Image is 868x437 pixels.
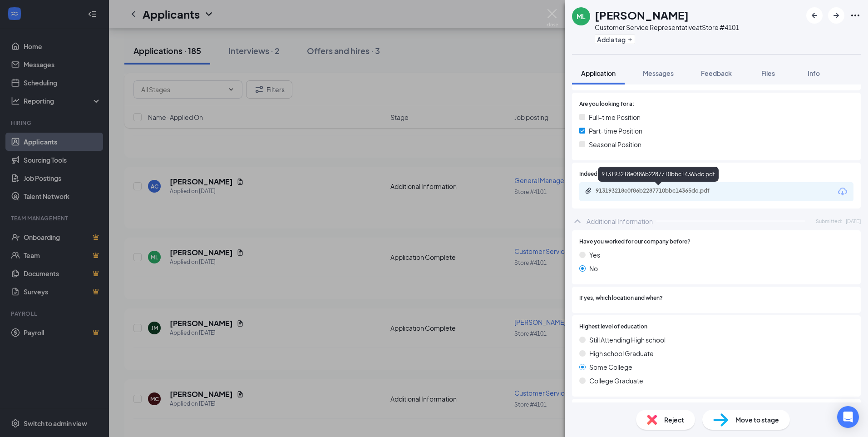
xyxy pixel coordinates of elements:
svg: Paperclip [585,187,592,194]
span: Info [808,69,820,77]
span: High school Graduate [589,348,654,358]
button: ArrowRight [828,7,844,24]
span: Yes [589,250,600,260]
span: Have you worked for our company before? [579,238,690,246]
span: Full-time Position [589,112,641,122]
span: If yes, which location and when? [579,294,663,303]
span: Files [761,69,775,77]
span: Messages [643,69,674,77]
a: Paperclip913193218e0f86b2287710bbc14365dc.pdf [585,187,732,196]
span: Indeed Resume [579,170,619,179]
svg: ChevronUp [572,216,583,227]
div: ML [577,12,586,21]
span: Part-time Position [589,126,642,136]
div: 913193218e0f86b2287710bbc14365dc.pdf [598,167,719,182]
button: PlusAdd a tag [595,35,635,44]
div: Customer Service Representative at Store #4101 [595,23,739,32]
span: No [589,263,598,273]
span: Some College [589,362,632,372]
span: Are you looking for a: [579,100,634,109]
span: Submitted: [816,217,842,225]
span: Highest level of education [579,323,647,331]
div: Additional Information [587,217,653,226]
svg: Download [837,186,848,197]
span: Feedback [701,69,732,77]
svg: Plus [627,37,633,42]
div: Open Intercom Messenger [837,406,859,428]
span: Application [581,69,616,77]
span: Move to stage [735,415,779,425]
button: ArrowLeftNew [806,7,823,24]
svg: Ellipses [850,10,861,21]
span: College Graduate [589,376,643,386]
svg: ArrowRight [831,10,842,21]
span: Reject [664,415,684,425]
svg: ArrowLeftNew [809,10,820,21]
span: [DATE] [846,217,861,225]
span: Seasonal Position [589,139,641,149]
h1: [PERSON_NAME] [595,7,689,23]
span: Still Attending High school [589,335,666,345]
div: 913193218e0f86b2287710bbc14365dc.pdf [596,187,723,194]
